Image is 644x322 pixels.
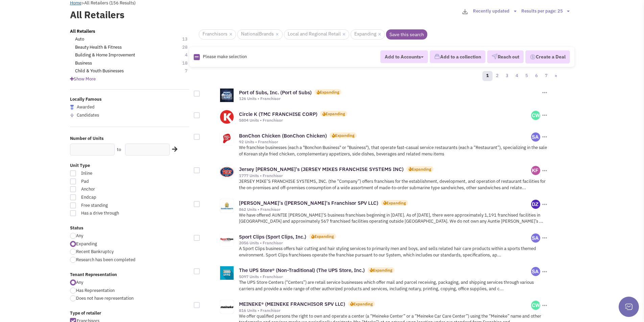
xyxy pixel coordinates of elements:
[239,246,548,258] p: A Sport Clips business offers hair cutting and hair styling services to primarily men and boys, a...
[182,60,194,67] span: 18
[522,71,532,81] a: 5
[77,194,152,201] span: Endcap
[314,233,334,239] div: Expanding
[531,267,540,276] img: TUEHZF12-EOuFYyrV7mQZw.png
[284,29,349,40] span: Local and Regional Retail
[551,71,561,81] a: »
[185,52,194,58] span: 4
[386,29,427,40] a: Save this search
[430,50,485,63] button: Add to a collection
[70,310,190,317] label: Type of retailer
[203,54,247,59] span: Please make selection
[70,28,95,35] a: All Retailers
[342,31,345,38] a: ×
[77,202,152,209] span: Free standing
[239,207,531,212] div: 862 Units • Franchisor
[239,118,531,123] div: 5804 Units • Franchisor
[76,257,136,263] span: Research has been completed
[239,279,548,292] p: The UPS Store Centers (“Centers”) are retail service businesses which offer mail and parcel recei...
[70,8,275,22] label: All Retailers
[492,71,502,81] a: 2
[373,267,392,273] div: Expanding
[70,28,95,34] b: All Retailers
[239,178,548,191] p: JERSEY MIKE’S FRANCHISE SYSTEMS, INC. (the “Company”) offers franchises for the establishment, de...
[239,139,531,145] div: 92 Units • Franchisor
[239,200,378,206] a: [PERSON_NAME]'s ([PERSON_NAME]'s Franchisor SPV LLC)
[239,274,531,279] div: 5097 Units • Franchisor
[239,89,312,96] a: Port of Subs, Inc. (Port of Subs)
[75,44,122,51] a: Beauty Health & Fitness
[239,233,306,240] a: Sport Clips (Sport Clips, Inc.)
[117,147,121,153] label: to
[353,301,373,307] div: Expanding
[239,301,345,307] a: MEINEKE® (MEINEKE FRANCHISOR SPV LLC)
[531,200,540,209] img: oyZ2-TVfpEa--TmrOl678Q.png
[77,170,152,177] span: Inline
[502,71,512,81] a: 3
[76,249,114,254] span: Recent Bankruptcy
[239,145,548,157] p: We franchise businesses (each a "Bonchon Business" or "Business"), that operate fast-casual servi...
[239,240,531,246] div: 2056 Units • Franchisor
[239,132,327,139] a: BonChon Chicken (BonChon Chicken)
[70,113,74,117] img: locallyfamous-upvote.png
[76,288,115,293] span: Has Representation
[531,301,540,310] img: odc97wINaE6xT4lXC89cxA.png
[487,50,524,63] button: Reach out
[386,200,406,206] div: Expanding
[531,233,540,243] img: TUEHZF12-EOuFYyrV7mQZw.png
[229,31,232,38] a: ×
[75,36,84,43] a: Auto
[182,44,194,51] span: 28
[194,54,200,60] img: Rectangle.png
[326,111,345,117] div: Expanding
[75,68,124,74] a: Child & Youth Businesses
[434,53,440,59] img: icon-collection-lavender.png
[320,89,339,95] div: Expanding
[237,29,282,40] span: NationalBrands
[276,31,279,38] a: ×
[70,225,190,231] label: Status
[531,71,542,81] a: 6
[75,60,92,67] a: Business
[380,50,428,63] button: Add to Accounts
[239,212,548,225] p: We have offered AUNTIE [PERSON_NAME]’S business franchises beginning in [DATE]. As of [DATE], the...
[199,29,236,40] span: Franchisors
[335,132,354,138] div: Expanding
[239,173,531,178] div: 1777 Units • Franchisor
[239,96,541,101] div: 126 Units • Franchisor
[76,295,134,301] span: Does not have representation
[75,52,135,58] a: Building & Home Improvement
[492,53,498,59] img: VectorPaper_Plane.png
[76,241,97,247] span: Expanding
[239,166,404,172] a: Jersey [PERSON_NAME]'s (JERSEY MIKES FRANCHISE SYSTEMS INC)
[70,76,96,82] span: Show More
[239,267,365,273] a: The UPS Store® (Non-Traditional) (The UPS Store, Inc.)
[70,105,74,110] img: locallyfamous-largeicon.png
[531,166,540,175] img: oAJEMGNkf0O2fA1_iQkkHg.png
[525,50,570,64] button: Create a Deal
[512,71,522,81] a: 4
[531,132,540,142] img: TUEHZF12-EOuFYyrV7mQZw.png
[541,71,551,81] a: 7
[76,233,83,239] span: Any
[168,145,178,154] div: Search Nearby
[77,104,95,110] span: Awarded
[412,166,431,172] div: Expanding
[70,163,190,169] label: Unit Type
[77,186,152,193] span: Anchor
[239,308,531,313] div: 816 Units • Franchisor
[239,111,317,117] a: Circle K (TMC FRANCHISE CORP)
[77,112,99,118] span: Candidates
[182,36,194,43] span: 13
[70,272,190,278] label: Tenant Representation
[77,210,152,217] span: Has a drive through
[530,53,536,61] img: Deal-Dollar.png
[77,178,152,185] span: Pad
[531,111,540,120] img: odc97wINaE6xT4lXC89cxA.png
[70,135,190,142] label: Number of Units
[462,9,468,14] img: download-2-24.png
[351,29,385,40] span: Expanding
[70,96,190,103] label: Locally Famous
[482,71,493,81] a: 1
[378,31,381,38] a: ×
